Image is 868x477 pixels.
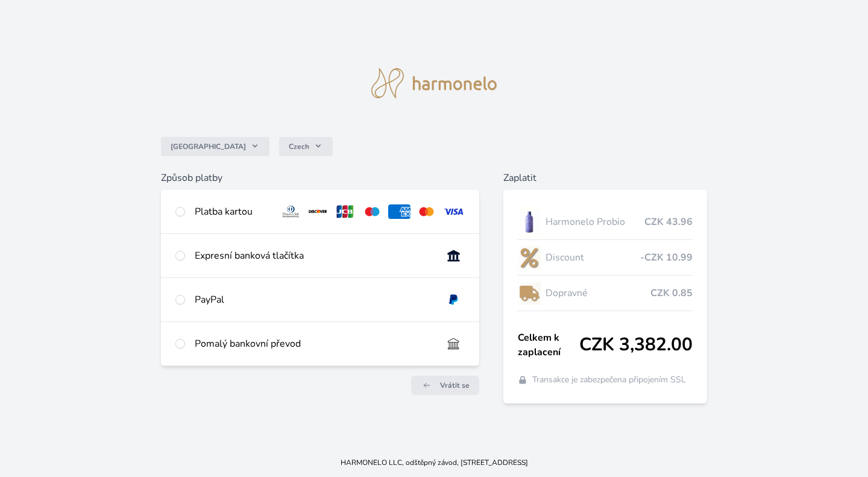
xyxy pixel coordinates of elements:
img: maestro.svg [361,204,383,219]
span: Dopravné [546,286,651,300]
img: onlineBanking_CZ.svg [442,248,465,263]
img: amex.svg [388,204,410,219]
span: Harmonelo Probio [546,215,645,229]
div: PayPal [195,292,433,307]
h6: Zaplatit [503,171,708,185]
img: CLEAN_PROBIO_se_stinem_x-lo.jpg [518,207,541,237]
img: discount-lo.png [518,242,541,273]
img: discover.svg [307,204,329,219]
img: diners.svg [280,204,302,219]
img: visa.svg [442,204,465,219]
a: Vrátit se [411,376,479,395]
img: bankTransfer_IBAN.svg [442,336,465,351]
span: Czech [289,142,309,151]
span: Vrátit se [440,381,470,390]
img: jcb.svg [334,204,356,219]
button: [GEOGRAPHIC_DATA] [161,137,269,156]
img: mc.svg [415,204,438,219]
img: logo.svg [371,68,497,98]
span: Transakce je zabezpečena připojením SSL [532,374,686,386]
img: paypal.svg [442,292,465,307]
button: Czech [279,137,333,156]
span: Celkem k zaplacení [518,330,580,359]
h6: Způsob platby [161,171,479,185]
span: CZK 43.96 [644,215,693,229]
span: CZK 3,382.00 [579,334,693,356]
span: CZK 0.85 [650,286,693,300]
div: Expresní banková tlačítka [195,248,433,263]
span: Discount [546,250,641,265]
div: Pomalý bankovní převod [195,336,433,351]
div: Platba kartou [195,204,271,219]
span: -CZK 10.99 [640,250,693,265]
img: delivery-lo.png [518,278,541,308]
span: [GEOGRAPHIC_DATA] [171,142,246,151]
